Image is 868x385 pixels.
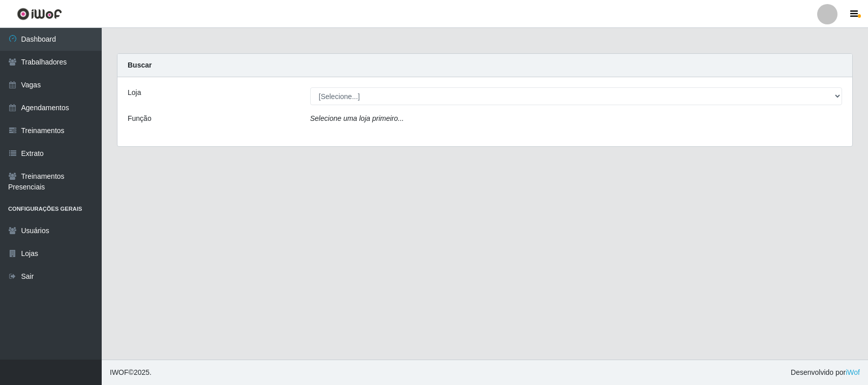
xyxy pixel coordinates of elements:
[310,114,404,122] i: Selecione uma loja primeiro...
[17,8,62,20] img: CoreUI Logo
[110,368,129,376] span: IWOF
[110,367,152,378] span: © 2025 .
[846,368,860,376] a: iWof
[791,367,860,378] span: Desenvolvido por
[128,61,152,69] strong: Buscar
[128,87,141,98] label: Loja
[128,113,152,124] label: Função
